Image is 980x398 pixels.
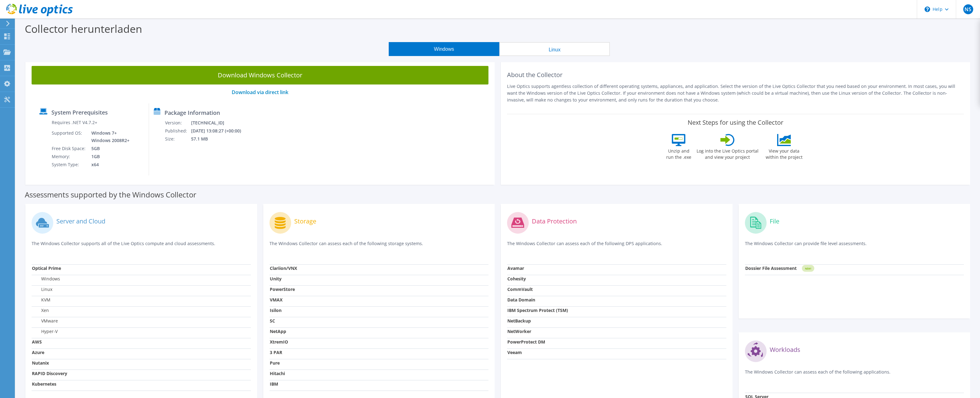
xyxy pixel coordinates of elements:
[32,240,251,253] p: The Windows Collector supports all of the Live Optics compute and cloud assessments.
[745,240,964,253] p: The Windows Collector can provide file level assessments.
[52,119,97,126] label: Requires .NET V4.7.2+
[270,349,282,355] strong: 3 PAR
[269,240,489,253] p: The Windows Collector can assess each of the following storage systems.
[232,89,288,96] a: Download via direct link
[165,135,191,143] td: Size:
[32,318,58,324] label: VMware
[32,370,67,376] strong: RAPID Discovery
[25,22,142,36] label: Collector herunterladen
[507,286,533,292] strong: CommVault
[32,307,49,314] label: Xen
[507,307,568,313] strong: IBM Spectrum Protect (TSM)
[507,339,545,345] strong: PowerProtect DM
[51,109,108,115] label: System Prerequisites
[270,381,278,387] strong: IBM
[762,146,807,160] label: View your data within the project
[191,127,249,135] td: [DATE] 13:08:27 (+00:00)
[51,145,87,153] td: Free Disk Space:
[507,240,726,253] p: The Windows Collector can assess each of the following DPS applications.
[745,369,964,381] p: The Windows Collector can assess each of the following applications.
[87,161,131,169] td: x64
[507,71,964,79] h2: About the Collector
[51,153,87,161] td: Memory:
[270,286,295,292] strong: PowerStore
[270,328,286,334] strong: NetApp
[745,265,797,271] strong: Dossier File Assessment
[51,161,87,169] td: System Type:
[507,328,531,334] strong: NetWorker
[507,276,526,282] strong: Cohesity
[165,119,191,127] td: Version:
[32,328,58,335] label: Hyper-V
[507,318,531,324] strong: NetBackup
[963,4,973,14] span: NS
[87,145,131,153] td: 5GB
[270,265,297,271] strong: Clariion/VNX
[294,218,316,224] label: Storage
[270,297,282,303] strong: VMAX
[87,153,131,161] td: 1GB
[32,339,42,345] strong: AWS
[770,218,779,224] label: File
[507,349,522,355] strong: Veeam
[191,119,249,127] td: [TECHNICAL_ID]
[87,129,131,145] td: Windows 7+ Windows 2008R2+
[270,360,280,366] strong: Pure
[32,360,49,366] strong: Nutanix
[32,381,56,387] strong: Kubernetes
[270,339,288,345] strong: XtremIO
[32,276,60,282] label: Windows
[164,110,220,116] label: Package Information
[165,127,191,135] td: Published:
[665,146,693,160] label: Unzip and run the .exe
[507,83,964,103] p: Live Optics supports agentless collection of different operating systems, appliances, and applica...
[499,42,610,56] button: Linux
[270,318,275,324] strong: SC
[270,276,282,282] strong: Unity
[389,42,499,56] button: Windows
[805,267,811,270] tspan: NEW!
[270,307,282,313] strong: Isilon
[696,146,759,160] label: Log into the Live Optics portal and view your project
[32,297,50,303] label: KVM
[32,265,61,271] strong: Optical Prime
[51,129,87,145] td: Supported OS:
[507,297,535,303] strong: Data Domain
[270,370,285,376] strong: Hitachi
[32,349,44,355] strong: Azure
[688,119,783,126] label: Next Steps for using the Collector
[507,265,524,271] strong: Avamar
[56,218,105,224] label: Server and Cloud
[925,6,930,12] svg: \n
[191,135,249,143] td: 57.1 MB
[532,218,577,224] label: Data Protection
[25,192,196,198] label: Assessments supported by the Windows Collector
[770,347,800,353] label: Workloads
[32,286,52,292] label: Linux
[32,66,488,84] a: Download Windows Collector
